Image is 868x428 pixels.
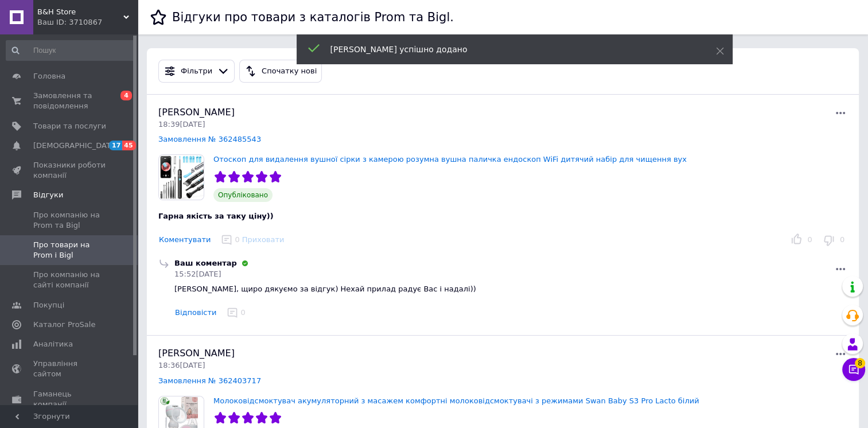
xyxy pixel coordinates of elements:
span: Замовлення та повідомлення [33,91,106,111]
span: Про компанію на Prom та Bigl [33,210,106,231]
span: 4 [120,91,132,100]
div: Фільтри [178,65,215,77]
span: Показники роботи компанії [33,160,106,181]
img: Отоскоп для видалення вушної сірки з камерою розумна вушна паличка ендоскоп WiFi дитячий набір дл... [159,155,204,200]
span: 17 [109,141,122,150]
span: [DEMOGRAPHIC_DATA] [33,141,118,151]
span: Про компанію на сайті компанії [33,270,106,290]
a: Отоскоп для видалення вушної сірки з камерою розумна вушна паличка ендоскоп WiFi дитячий набір дл... [213,155,687,164]
span: Головна [33,71,65,81]
a: Замовлення № 362403717 [158,376,261,385]
span: Покупці [33,300,64,310]
span: Товари та послуги [33,121,106,131]
span: Ваш коментар [174,259,237,267]
span: Каталог ProSale [33,320,95,330]
input: Пошук [6,40,135,61]
span: B&H Store [37,7,123,17]
span: 45 [122,141,135,150]
span: Опубліковано [213,188,273,202]
span: Відгуки [33,190,63,200]
div: [PERSON_NAME] успішно додано [330,44,687,55]
h1: Відгуки про товари з каталогів Prom та Bigl. [172,10,454,24]
button: Чат з покупцем8 [842,358,865,381]
span: Аналітика [33,339,73,349]
a: Молоковідсмоктувач акумуляторний з масажем комфортні молоковідсмоктувачі з режимами Swan Baby S3 ... [213,396,699,405]
span: [PERSON_NAME] [158,348,235,359]
button: Відповісти [174,307,217,319]
span: 15:52[DATE] [174,270,221,278]
button: Спочатку нові [239,60,322,83]
span: 18:39[DATE] [158,120,205,129]
div: Спочатку нові [259,65,319,77]
a: Замовлення № 362485543 [158,135,261,143]
span: Про товари на Prom і Bigl [33,240,106,260]
span: 8 [855,358,865,368]
button: Фільтри [158,60,235,83]
div: Ваш ID: 3710867 [37,17,138,28]
span: Гарна якість за таку ціну)) [158,212,274,220]
span: 18:36[DATE] [158,361,205,369]
button: Коментувати [158,234,211,246]
span: [PERSON_NAME], щиро дякуємо за відгук) Нехай прилад радує Вас і надалі)) [174,285,476,293]
span: Гаманець компанії [33,389,106,410]
span: [PERSON_NAME] [158,107,235,118]
span: Управління сайтом [33,359,106,379]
